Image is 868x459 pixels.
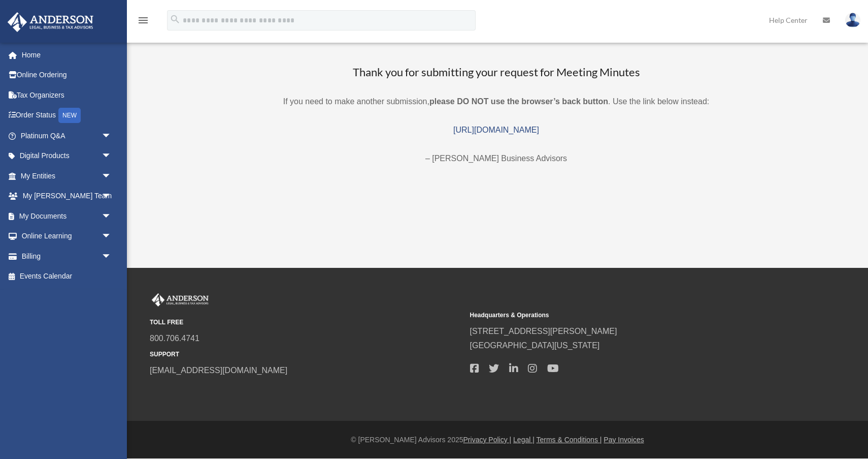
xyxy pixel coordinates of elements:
[537,436,602,444] a: Terms & Conditions |
[170,14,181,25] i: search
[137,65,855,80] h3: Thank you for submitting your request for Meeting Minutes
[150,317,463,328] small: TOLL FREE
[7,126,127,146] a: Platinum Q&Aarrow_drop_down
[102,126,122,146] span: arrow_drop_down
[102,206,122,227] span: arrow_drop_down
[7,246,127,266] a: Billingarrow_drop_down
[429,97,608,106] b: please DO NOT use the browser’s back button
[7,166,127,186] a: My Entitiesarrow_drop_down
[7,65,127,85] a: Online Ordering
[845,13,860,27] img: User Pic
[127,434,868,446] div: © [PERSON_NAME] Advisors 2025
[102,166,122,187] span: arrow_drop_down
[7,45,127,65] a: Home
[58,108,81,123] div: NEW
[150,366,287,375] a: [EMAIL_ADDRESS][DOMAIN_NAME]
[453,126,539,134] a: [URL][DOMAIN_NAME]
[102,186,122,207] span: arrow_drop_down
[7,105,127,126] a: Order StatusNEW
[7,266,127,287] a: Events Calendar
[137,151,855,166] p: – [PERSON_NAME] Business Advisors
[7,186,127,206] a: My [PERSON_NAME] Teamarrow_drop_down
[463,436,512,444] a: Privacy Policy |
[470,310,783,321] small: Headquarters & Operations
[137,95,855,109] p: If you need to make another submission, . Use the link below instead:
[7,226,127,247] a: Online Learningarrow_drop_down
[150,293,211,307] img: Anderson Advisors Platinum Portal
[7,146,127,166] a: Digital Productsarrow_drop_down
[102,246,122,267] span: arrow_drop_down
[604,436,644,444] a: Pay Invoices
[7,85,127,105] a: Tax Organizers
[150,349,463,360] small: SUPPORT
[513,436,535,444] a: Legal |
[102,146,122,167] span: arrow_drop_down
[470,341,600,350] a: [GEOGRAPHIC_DATA][US_STATE]
[470,327,617,335] a: [STREET_ADDRESS][PERSON_NAME]
[137,18,149,26] a: menu
[7,206,127,226] a: My Documentsarrow_drop_down
[137,14,149,26] i: menu
[5,12,96,32] img: Anderson Advisors Platinum Portal
[150,334,199,343] a: 800.706.4741
[102,226,122,247] span: arrow_drop_down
